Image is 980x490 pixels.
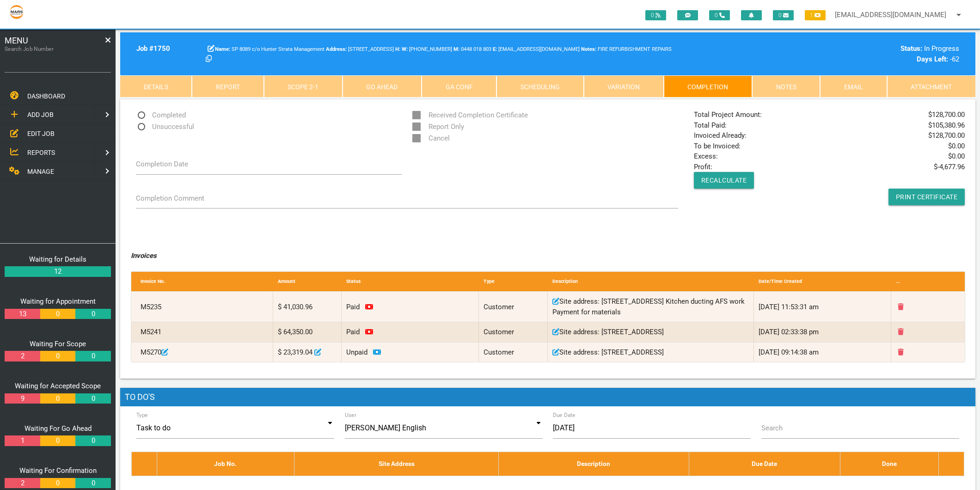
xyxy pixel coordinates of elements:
[395,46,402,52] span: Home Phone
[264,75,343,98] a: Scope 2-1
[29,255,86,263] a: Waiting for Details
[131,251,157,260] i: Invoices
[402,46,408,52] b: W:
[581,46,596,52] b: Notes:
[496,75,583,98] a: Scheduling
[120,388,975,406] h1: To Do's
[273,292,342,322] div: $ 41,030.96
[493,46,580,52] span: [EMAIL_ADDRESS][DOMAIN_NAME]
[548,272,754,292] div: Description
[273,343,342,362] div: $ 23,319.04
[365,328,373,336] a: Click to remove payment
[273,272,342,292] div: Amount
[157,452,294,476] th: Job No.
[709,10,730,20] span: 0
[412,133,450,144] span: Cancel
[402,46,452,52] span: [PHONE_NUMBER]
[136,343,273,362] div: M5270
[645,10,666,20] span: 0
[342,272,479,292] div: Status
[136,110,186,121] span: Completed
[479,343,548,362] div: Customer
[548,343,754,362] div: Site address: [STREET_ADDRESS]
[75,309,110,319] a: 0
[5,266,111,277] a: 12
[689,110,970,205] div: Total Project Amount: Total Paid: Invoiced Already: To be Invoiced: Excess: Profit:
[498,452,689,476] th: Description
[928,130,965,141] span: $ 128,700.00
[479,322,548,342] div: Customer
[215,46,325,52] span: SP 8089 c/o Hunter Strata Management
[40,393,75,404] a: 0
[761,423,783,434] label: Search
[27,149,55,156] span: REPORTS
[9,5,24,19] img: s3file
[346,303,360,311] span: Invoice paid on 01/07/2025
[752,75,820,98] a: Notes
[773,10,794,20] span: 0
[40,435,75,446] a: 0
[346,348,367,356] span: Unpaid
[5,478,40,489] a: 2
[553,411,576,419] label: Due Date
[326,46,347,52] b: Address:
[24,424,92,433] a: Waiting For Go Ahead
[581,46,672,52] span: FIRE REFURBISHMENT REPAIRS
[136,292,273,322] div: M5235
[136,322,273,342] div: M5241
[948,151,965,162] span: $ 0.00
[453,46,491,52] span: Aqua therm pipes/fire repairs
[840,452,939,476] th: Done
[27,111,54,119] span: ADD JOB
[373,348,381,356] a: Click to pay invoice
[30,340,86,348] a: Waiting For Scope
[888,189,965,205] a: Print Certificate
[479,292,548,322] div: Customer
[548,292,754,322] div: Site address: [STREET_ADDRESS] Kitchen ducting AFS work Payment for materials
[365,303,373,311] a: Click to remove payment
[754,272,891,292] div: Date/Time Created
[754,343,891,362] div: [DATE] 09:14:38 am
[395,46,400,52] b: H:
[15,382,101,390] a: Waiting for Accepted Scope
[215,46,230,52] b: Name:
[136,411,148,419] label: Type
[273,322,342,342] div: $ 64,350.00
[192,75,263,98] a: Report
[136,272,273,292] div: Invoice No.
[664,75,752,98] a: Completion
[928,110,965,120] span: $ 128,700.00
[343,75,422,98] a: Go Ahead
[345,411,356,419] label: User
[5,34,28,47] span: MENU
[917,55,948,63] b: Days Left:
[934,162,965,172] span: $ -4,677.96
[887,75,975,98] a: Attachment
[136,44,170,53] b: Job # 1750
[75,393,110,404] a: 0
[754,292,891,322] div: [DATE] 11:53:31 am
[206,55,212,63] a: Click here copy customer information.
[346,328,360,336] span: Invoice paid on 01/07/2025
[5,45,90,53] label: Search Job Number
[5,351,40,361] a: 2
[20,297,96,306] a: Waiting for Appointment
[136,121,194,133] span: Unsuccessful
[754,322,891,342] div: [DATE] 02:33:38 pm
[326,46,394,52] span: [STREET_ADDRESS]
[27,92,65,100] span: DASHBOARD
[75,435,110,446] a: 0
[548,322,754,342] div: Site address: [STREET_ADDRESS]
[27,168,54,175] span: MANAGE
[40,478,75,489] a: 0
[40,309,75,319] a: 0
[928,120,965,131] span: $ 105,380.96
[805,10,826,20] span: 1
[891,272,960,292] div: ...
[689,452,840,476] th: Due Date
[120,75,192,98] a: Details
[584,75,664,98] a: Variation
[294,452,499,476] th: Site Address
[412,121,464,133] span: Report Only
[412,110,528,121] span: Received Completion Certificate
